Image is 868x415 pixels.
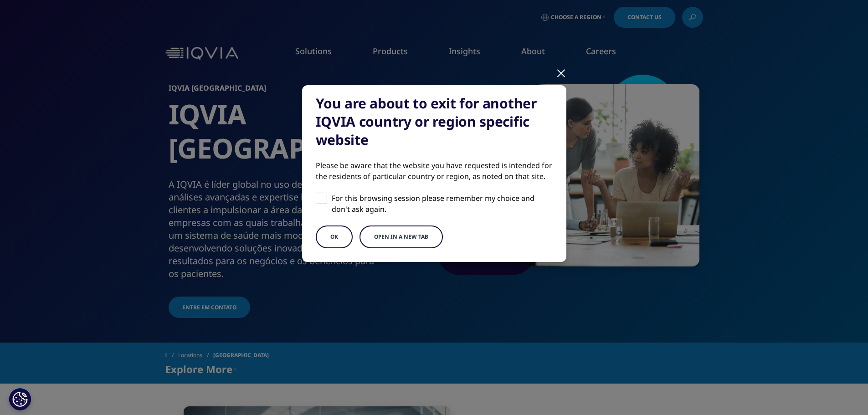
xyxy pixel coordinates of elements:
[9,388,31,410] button: Definições de cookies
[332,193,553,215] p: For this browsing session please remember my choice and don't ask again.
[316,160,553,182] div: Please be aware that the website you have requested is intended for the residents of particular c...
[360,225,443,248] button: Open in a new tab
[316,94,553,149] div: You are about to exit for another IQVIA country or region specific website
[316,225,353,248] button: OK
